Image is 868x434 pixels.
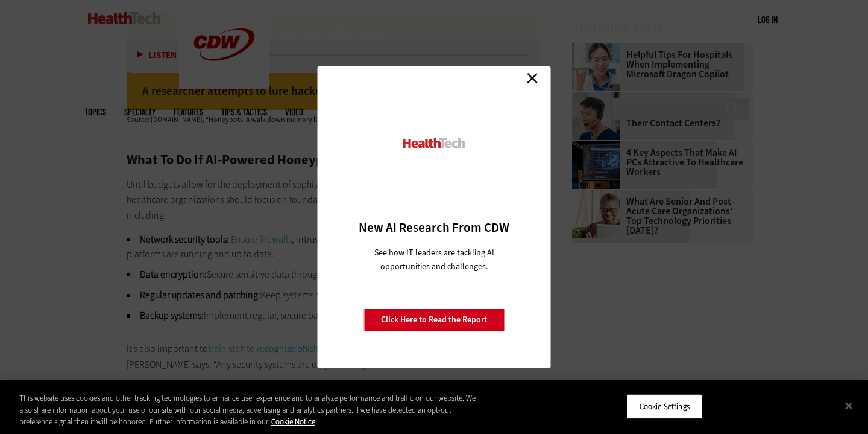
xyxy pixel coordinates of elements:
button: Close [835,392,862,419]
button: Cookie Settings [627,394,702,419]
img: HealthTech_0.png [401,137,467,150]
a: More information about your privacy [271,416,315,427]
a: Click Here to Read the Report [363,308,505,331]
div: This website uses cookies and other tracking technologies to enhance user experience and to analy... [19,392,477,428]
p: See how IT leaders are tackling AI opportunities and challenges. [360,246,509,273]
h3: New AI Research From CDW [339,219,530,236]
a: Close [523,69,541,88]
